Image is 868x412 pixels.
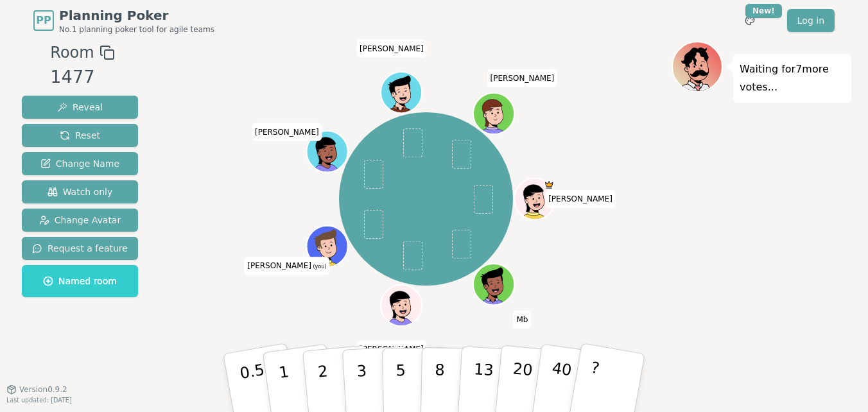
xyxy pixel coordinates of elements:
button: Change Name [22,152,138,175]
span: Reveal [57,101,103,114]
span: Click to change your name [356,40,427,58]
button: Named room [22,265,138,297]
span: Click to change your name [513,311,531,329]
span: Request a feature [32,242,128,255]
span: Room [50,41,94,64]
div: 1477 [50,64,114,90]
span: Click to change your name [252,123,322,141]
button: New! [738,9,761,32]
span: Change Avatar [39,214,121,227]
span: Reset [60,129,100,142]
span: Click to change your name [356,340,427,358]
button: Watch only [22,180,138,203]
span: Watch only [48,185,113,198]
span: Click to change your name [545,190,616,208]
span: PP [36,13,51,28]
span: No.1 planning poker tool for agile teams [59,24,214,35]
span: Click to change your name [487,69,558,87]
p: Waiting for 7 more votes... [740,60,845,96]
a: Log in [787,9,835,32]
button: Version0.9.2 [6,384,67,395]
button: Request a feature [22,237,138,260]
button: Reveal [22,96,138,119]
span: Version 0.9.2 [19,384,67,395]
button: Reset [22,124,138,147]
span: Last updated: [DATE] [6,397,72,404]
span: Named room [43,275,117,288]
span: (you) [311,264,327,270]
div: New! [745,4,782,18]
a: PPPlanning PokerNo.1 planning poker tool for agile teams [33,6,214,35]
span: Change Name [40,157,119,170]
span: Allen is the host [544,180,555,190]
span: Planning Poker [59,6,214,24]
button: Click to change your avatar [308,227,347,266]
button: Change Avatar [22,209,138,232]
span: Click to change your name [244,257,329,275]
